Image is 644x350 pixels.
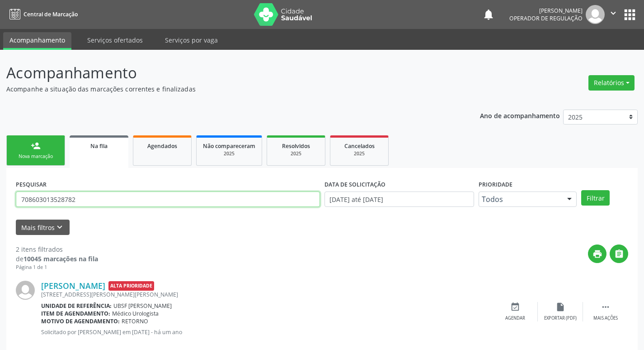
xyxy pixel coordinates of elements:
b: Item de agendamento: [41,310,110,317]
input: Nome, CNS [16,192,320,207]
i: insert_drive_file [555,302,565,312]
button: Mais filtroskeyboard_arrow_down [16,220,70,235]
span: Na fila [90,142,108,150]
i: keyboard_arrow_down [55,222,65,232]
div: Nova marcação [13,153,58,160]
p: Solicitado por [PERSON_NAME] em [DATE] - há um ano [41,328,493,336]
label: PESQUISAR [16,177,47,192]
img: img [586,5,605,24]
i:  [614,249,624,259]
div: [PERSON_NAME] [509,7,583,14]
a: [PERSON_NAME] [41,281,105,291]
div: 2 itens filtrados [16,245,98,254]
div: 2025 [203,150,255,157]
strong: 10045 marcações na fila [24,254,98,263]
b: Motivo de agendamento: [41,317,120,325]
span: Alta Prioridade [108,281,154,291]
div: Mais ações [593,315,618,321]
span: Todos [482,195,559,204]
b: Unidade de referência: [41,302,112,310]
label: Prioridade [479,177,512,192]
span: UBSF [PERSON_NAME] [113,302,172,310]
a: Serviços por vaga [159,32,224,48]
i:  [608,8,618,18]
span: Cancelados [344,142,375,150]
label: DATA DE SOLICITAÇÃO [324,177,385,192]
a: Central de Marcação [6,7,78,22]
i:  [601,302,611,312]
button: apps [622,7,638,23]
span: Não compareceram [203,142,255,150]
div: de [16,254,98,264]
span: Central de Marcação [24,10,78,18]
div: Exportar (PDF) [544,315,577,321]
a: Serviços ofertados [81,32,149,48]
input: Selecione um intervalo [324,192,474,207]
div: 2025 [273,150,319,157]
button:  [605,5,622,24]
div: [STREET_ADDRESS][PERSON_NAME][PERSON_NAME] [41,291,493,298]
a: Acompanhamento [3,32,71,50]
i: event_available [510,302,520,312]
button: notifications [482,8,495,21]
button: Relatórios [588,75,635,91]
img: img [16,281,35,300]
div: person_add [31,141,41,151]
span: Resolvidos [282,142,310,150]
p: Acompanhamento [6,62,448,84]
button: Filtrar [581,190,610,206]
i: print [592,249,602,259]
p: Acompanhe a situação das marcações correntes e finalizadas [6,84,448,94]
div: Página 1 de 1 [16,264,98,271]
span: RETORNO [122,317,148,325]
button: print [588,245,606,263]
div: 2025 [337,150,382,157]
span: Agendados [147,142,177,150]
div: Agendar [505,315,525,321]
span: Médico Urologista [112,310,159,317]
p: Ano de acompanhamento [480,110,560,121]
span: Operador de regulação [509,14,583,22]
button:  [610,245,628,263]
